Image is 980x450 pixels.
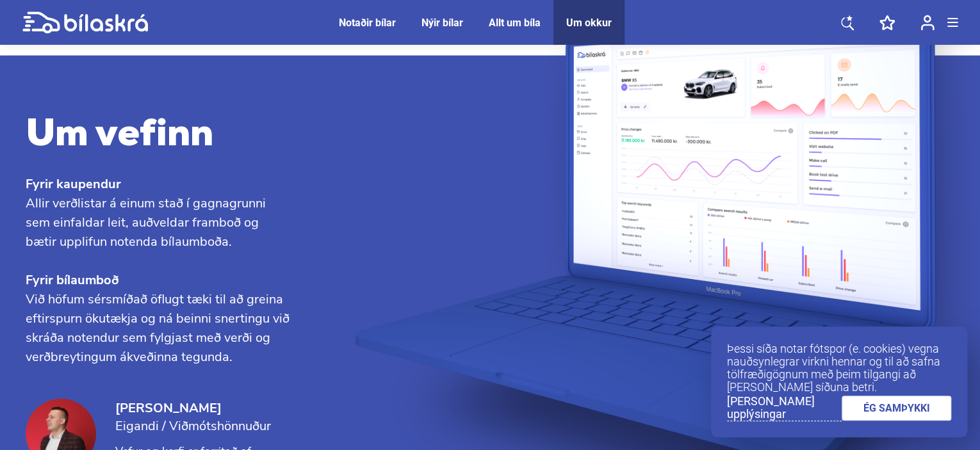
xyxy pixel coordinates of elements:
[26,194,291,252] p: Allir verðlistar á einum stað í gagnagrunni sem einfaldar leit, auðveldar framboð og bætir upplif...
[26,290,291,367] p: Við höfum sérsmíðað öflugt tæki til að greina eftirspurn ökutækja og ná beinni snertingu við skrá...
[566,17,612,29] a: Um okkur
[26,175,291,194] span: Fyrir kaupendur
[489,17,541,29] a: Allt um bíla
[339,17,396,29] a: Notaðir bílar
[727,395,842,421] a: [PERSON_NAME] upplýsingar
[727,342,951,394] p: Þessi síða notar fótspor (e. cookies) vegna nauðsynlegrar virkni hennar og til að safna tölfræðig...
[26,271,291,290] span: Fyrir bílaumboð
[26,115,291,158] h2: Um vefinn
[421,17,463,29] a: Nýir bílar
[842,396,952,421] a: ÉG SAMÞYKKI
[115,418,289,435] span: Eigandi / Viðmótshönnuður
[115,399,289,418] span: [PERSON_NAME]
[920,15,935,31] img: user-login.svg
